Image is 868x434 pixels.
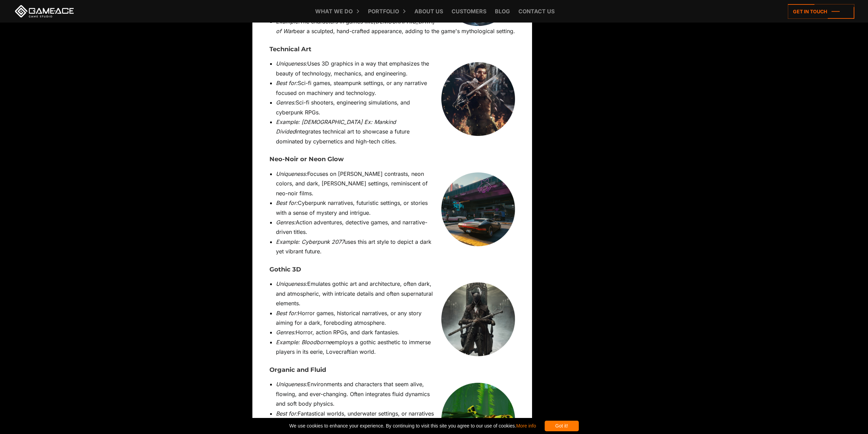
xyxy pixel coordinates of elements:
[276,218,515,237] li: Action adventures, detective games, and narrative-driven titles.
[276,60,307,67] em: Uniqueness:
[441,172,515,246] img: art styles for games
[276,117,515,146] li: integrates technical art to showcase a future dominated by cybernetics and high-tech cities.
[276,379,515,408] li: Environments and characters that seem alive, flowing, and ever-changing. Often integrates fluid d...
[276,80,298,86] em: Best for:
[269,266,515,273] h3: Gothic 3D
[276,409,515,428] li: Fantastical worlds, underwater settings, or narratives centered around nature and life.
[276,279,515,308] li: Emulates gothic art and architecture, often dark, and atmospheric, with intricate details and oft...
[276,238,300,245] em: Example:
[788,4,854,19] a: Get in touch
[276,337,515,357] li: employs a gothic aesthetic to immerse players in its eerie, Lovecraftian world.
[516,423,536,429] a: More info
[276,170,307,177] em: Uniqueness:
[276,118,300,125] em: Example:
[276,310,298,317] em: Best for:
[276,78,515,98] li: Sci-fi games, steampunk settings, or any narrative focused on machinery and technology.
[545,421,579,431] div: Got it!
[301,238,344,245] em: Cyberpunk 2077
[441,282,515,356] img: art styles for games
[276,198,515,218] li: Cyberpunk narratives, futuristic settings, or stories with a sense of mystery and intrigue.
[276,329,296,336] em: Genres:
[276,410,298,417] em: Best for:
[276,99,296,106] em: Genres:
[276,339,300,346] em: Example:
[276,59,515,78] li: Uses 3D graphics in a way that emphasizes the beauty of technology, mechanics, and engineering.
[276,118,396,135] em: [DEMOGRAPHIC_DATA] Ex: Mankind Divided
[441,62,515,136] img: art styles for games
[276,169,515,198] li: Focuses on [PERSON_NAME] contrasts, neon colors, and dark, [PERSON_NAME] settings, reminiscent of...
[269,156,515,163] h3: Neo-Noir or Neon Glow
[276,98,515,117] li: Sci-fi shooters, engineering simulations, and cyberpunk RPGs.
[276,18,300,25] em: Example:
[301,339,332,346] em: Bloodborne
[276,237,515,256] li: uses this art style to depict a dark yet vibrant future.
[276,17,515,36] li: The characters in games like bear a sculpted, hand-crafted appearance, adding to the game's mytho...
[276,327,515,337] li: Horror, action RPGs, and dark fantasies.
[269,46,515,53] h3: Technical Art
[276,308,515,328] li: Horror games, historical narratives, or any story aiming for a dark, foreboding atmosphere.
[269,367,515,374] h3: Organic and Fluid
[276,219,296,226] em: Genres:
[276,280,307,287] em: Uniqueness:
[276,381,307,388] em: Uniqueness:
[289,421,536,431] span: We use cookies to enhance your experience. By continuing to visit this site you agree to our use ...
[276,199,298,206] em: Best for:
